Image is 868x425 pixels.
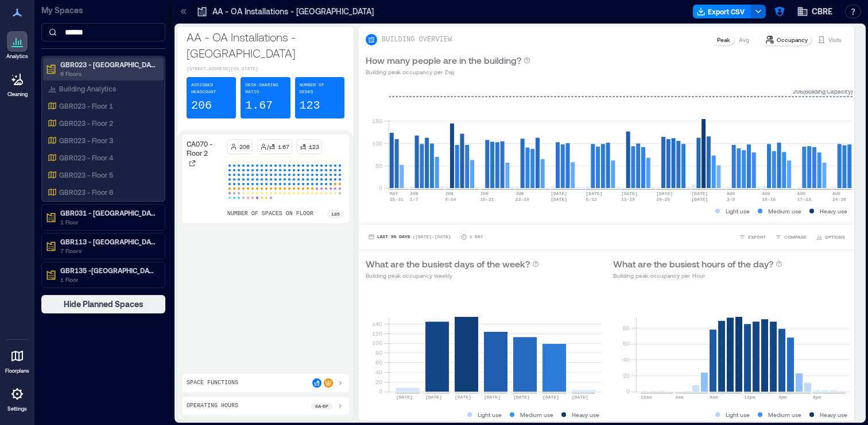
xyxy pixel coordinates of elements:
p: What are the busiest days of the week? [366,257,530,271]
text: 24-30 [832,197,846,202]
span: EXPORT [748,233,766,240]
tspan: 20 [375,378,382,385]
p: 1.67 [278,142,289,151]
text: [DATE] [572,395,588,400]
p: GBR031 - [GEOGRAPHIC_DATA] - 1 New Change - [GEOGRAPHIC_DATA] [60,208,157,217]
button: Export CSV [693,5,751,18]
p: Peak [717,35,730,44]
p: AA - OA Installations - [GEOGRAPHIC_DATA] [212,6,374,17]
text: JUN [516,191,524,196]
p: 185 [331,210,340,217]
tspan: 80 [623,324,630,331]
p: GBR023 - Floor 4 [59,153,113,162]
button: Last 90 Days |[DATE]-[DATE] [366,231,454,243]
p: 206 [239,142,250,151]
text: [DATE] [586,191,602,196]
p: GBR023 - Floor 6 [59,187,113,197]
tspan: 0 [626,388,630,395]
p: 7 Floors [60,246,157,255]
text: 10-16 [762,197,776,202]
tspan: 0 [378,184,382,191]
p: Heavy use [820,410,847,419]
text: 8-14 [445,197,456,202]
p: BUILDING OVERVIEW [382,35,452,44]
p: Occupancy [777,35,808,44]
p: Building peak occupancy per Day [366,67,530,76]
p: 1 Floor [60,217,157,227]
span: COMPARE [784,233,807,240]
tspan: 80 [375,349,382,356]
p: 1 Day [470,233,483,240]
text: 12am [641,395,652,400]
text: [DATE] [621,191,638,196]
text: [DATE] [542,395,559,400]
text: 20-26 [656,197,670,202]
p: Space Functions [187,378,238,388]
text: JUN [410,191,418,196]
p: 1 Floor [60,275,157,284]
p: GBR023 - Floor 3 [59,136,113,145]
p: What are the busiest hours of the day? [613,257,773,271]
p: 123 [300,98,320,114]
p: 206 [191,98,212,114]
tspan: 50 [375,162,382,169]
text: 3-9 [727,197,735,202]
p: Floorplans [5,367,29,374]
span: CBRE [812,6,832,17]
text: [DATE] [455,395,471,400]
text: [DATE] [551,191,567,196]
text: 15-21 [480,197,494,202]
text: [DATE] [396,395,413,400]
text: 4pm [778,395,787,400]
text: MAY [390,191,398,196]
p: AA - OA Installations - [GEOGRAPHIC_DATA] [187,29,344,61]
p: Medium use [768,410,801,419]
tspan: 140 [371,320,382,327]
p: GBR113 - [GEOGRAPHIC_DATA] - [GEOGRAPHIC_DATA] - [GEOGRAPHIC_DATA] [60,237,157,246]
p: / [267,142,269,151]
a: Settings [3,380,31,416]
p: 8a - 6p [315,403,328,409]
text: [DATE] [691,191,708,196]
p: CA070 - Floor 2 [187,139,223,158]
p: number of spaces on floor [227,209,313,219]
tspan: 60 [623,340,630,347]
p: Settings [7,405,27,412]
text: JUN [480,191,489,196]
p: Assigned Headcount [191,82,231,95]
text: 25-31 [390,197,404,202]
text: AUG [762,191,770,196]
p: Building Analytics [59,84,116,93]
text: [DATE] [425,395,442,400]
p: GBR023 - Floor 5 [59,170,113,179]
p: 123 [309,142,319,151]
p: Light use [726,206,750,216]
tspan: 100 [371,339,382,346]
text: [DATE] [513,395,530,400]
p: Building peak occupancy per Hour [613,271,782,280]
p: GBR023 - Floor 1 [59,101,113,110]
text: AUG [727,191,735,196]
text: [DATE] [656,191,673,196]
button: CBRE [793,2,836,21]
tspan: 20 [623,372,630,379]
p: Medium use [520,410,553,419]
text: [DATE] [551,197,567,202]
p: Operating Hours [187,401,238,411]
tspan: 40 [375,369,382,376]
span: Hide Planned Spaces [64,298,144,310]
text: 4am [675,395,684,400]
text: 22-28 [516,197,529,202]
p: Heavy use [820,206,847,216]
p: Light use [726,410,750,419]
text: AUG [832,191,841,196]
text: [DATE] [691,197,708,202]
button: EXPORT [737,231,768,243]
p: Light use [478,410,502,419]
p: Heavy use [572,410,599,419]
p: [STREET_ADDRESS][US_STATE] [187,66,344,72]
p: How many people are in the building? [366,53,521,67]
text: 1-7 [410,197,418,202]
p: Building peak occupancy weekly [366,271,539,280]
p: GBR135 -[GEOGRAPHIC_DATA] - [GEOGRAPHIC_DATA] - [GEOGRAPHIC_DATA] [60,266,157,275]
